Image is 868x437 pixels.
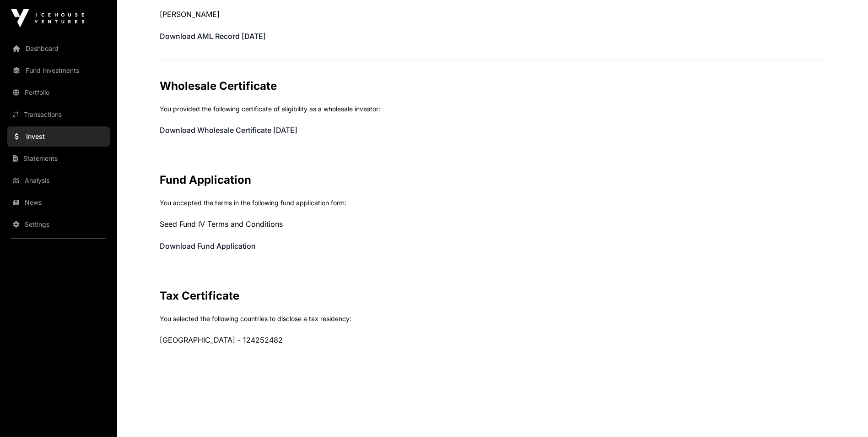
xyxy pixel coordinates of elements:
[7,38,110,59] a: Dashboard
[160,173,826,187] h2: Fund Application
[7,170,110,191] a: Analysis
[7,82,110,103] a: Portfolio
[7,192,110,213] a: News
[160,79,826,93] h2: Wholesale Certificate
[160,289,826,303] h2: Tax Certificate
[160,241,256,251] a: Download Fund Application
[7,104,110,125] a: Transactions
[160,126,297,135] a: Download Wholesale Certificate [DATE]
[160,314,826,323] p: You selected the following countries to disclose a tax residency:
[160,334,826,345] p: [GEOGRAPHIC_DATA] - 124252482
[822,393,868,437] iframe: Chat Widget
[160,218,826,229] p: Seed Fund IV Terms and Conditions
[7,214,110,235] a: Settings
[7,148,110,169] a: Statements
[160,198,826,208] p: You accepted the terms in the following fund application form:
[7,60,110,81] a: Fund Investments
[160,32,266,41] a: Download AML Record [DATE]
[160,104,826,114] p: You provided the following certificate of eligibility as a wholesale investor:
[160,9,826,20] p: [PERSON_NAME]
[11,9,84,27] img: Icehouse Ventures Logo
[7,126,110,147] a: Invest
